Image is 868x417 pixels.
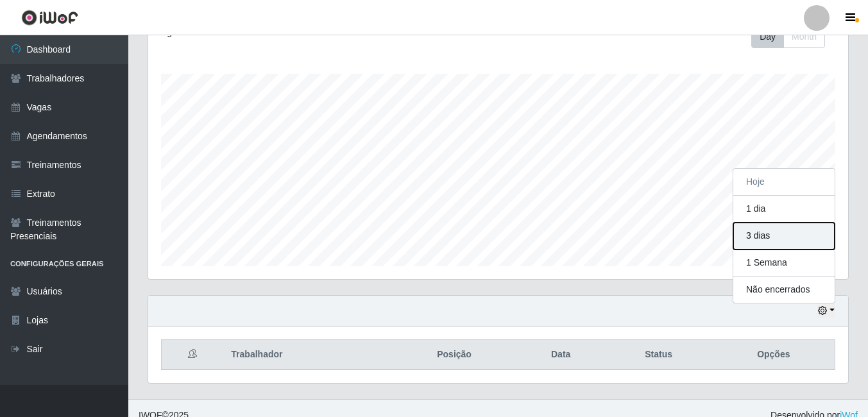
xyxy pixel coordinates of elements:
div: Toolbar with button groups [751,26,835,48]
button: 1 Semana [733,250,835,277]
button: 3 dias [733,223,835,250]
button: Não encerrados [733,277,835,303]
th: Opções [713,340,835,370]
button: Hoje [733,169,835,196]
th: Data [517,340,605,370]
button: 1 dia [733,196,835,223]
button: Day [751,26,784,48]
button: Month [783,26,825,48]
div: First group [751,26,825,48]
th: Trabalhador [223,340,391,370]
th: Posição [391,340,516,370]
img: CoreUI Logo [21,10,78,26]
th: Status [605,340,713,370]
